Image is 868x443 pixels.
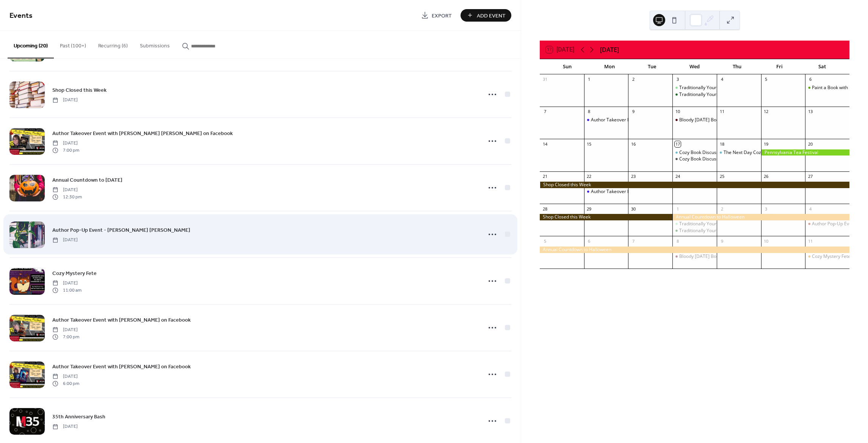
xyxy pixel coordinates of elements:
[679,91,757,98] div: Traditionally Yours Night Book Group
[52,176,122,184] span: Annual Countdown to [DATE]
[52,413,105,421] span: 35th Anniversary Bash
[717,149,761,156] div: The Next Day Cozy Book Discussion Group - Day
[52,193,82,200] span: 12:30 pm
[679,221,754,227] div: Traditionally Yours Day Book Group
[630,77,636,82] div: 2
[724,149,826,156] div: The Next Day Cozy Book Discussion Group - Day
[586,238,592,244] div: 6
[586,109,592,115] div: 8
[719,174,725,179] div: 25
[719,109,725,115] div: 11
[586,77,592,82] div: 1
[812,253,851,260] div: Cozy Mystery Fete
[52,316,191,324] span: Author Takeover Event with [PERSON_NAME] on Facebook
[679,253,760,260] div: Bloody [DATE] Book Discussion Group
[675,109,680,115] div: 10
[540,247,849,253] div: Annual Countdown to Halloween
[52,363,191,371] span: Author Takeover Event with [PERSON_NAME] on Facebook
[630,206,636,212] div: 30
[761,149,849,156] div: Pennsylvania Tea Festival
[807,238,813,244] div: 11
[52,269,97,278] a: Cozy Mystery Fete
[586,141,592,147] div: 15
[805,85,849,91] div: Paint a Book with Sarah ($15 per person)
[719,238,725,244] div: 9
[679,149,752,156] div: Cozy Book Discussion Group - Day
[672,253,717,260] div: Bloody Wednesday Book Discussion Group
[52,287,81,294] span: 11:00 am
[763,206,769,212] div: 3
[584,117,628,123] div: Author Takeover Event with Kathleen Marple Kalb on Facebook
[52,380,79,387] span: 6:00 pm
[477,12,506,20] span: Add Event
[600,45,619,54] div: [DATE]
[52,130,233,138] span: Author Takeover Event with [PERSON_NAME] [PERSON_NAME] on Facebook
[546,59,588,74] div: Sun
[719,141,725,147] div: 18
[672,221,717,227] div: Traditionally Yours Day Book Group
[52,333,79,340] span: 7:00 pm
[807,141,813,147] div: 20
[719,206,725,212] div: 2
[586,174,592,179] div: 22
[716,59,758,74] div: Thu
[542,206,548,212] div: 28
[672,85,717,91] div: Traditionally Yours Day Book Group
[52,373,79,380] span: [DATE]
[805,221,849,227] div: Author Pop-Up Event - Joy Ann Ribar
[672,117,717,123] div: Bloody Wednesday Book Discussion Group
[675,206,680,212] div: 1
[807,109,813,115] div: 13
[672,156,717,162] div: Cozy Book Discussion Group - Night
[675,77,680,82] div: 3
[461,9,511,22] button: Add Event
[52,86,107,94] span: Shop Closed this Week
[52,423,78,430] span: [DATE]
[679,156,755,162] div: Cozy Book Discussion Group - Night
[52,237,78,243] span: [DATE]
[542,174,548,179] div: 21
[675,238,680,244] div: 8
[52,412,105,421] a: 35th Anniversary Bash
[630,141,636,147] div: 16
[542,141,548,147] div: 14
[675,174,680,179] div: 24
[679,117,760,123] div: Bloody [DATE] Book Discussion Group
[807,206,813,212] div: 4
[52,327,79,333] span: [DATE]
[52,147,79,154] span: 7:00 pm
[672,91,717,98] div: Traditionally Yours Night Book Group
[807,77,813,82] div: 6
[52,226,190,234] span: Author Pop-Up Event - [PERSON_NAME] [PERSON_NAME]
[763,109,769,115] div: 12
[672,149,717,156] div: Cozy Book Discussion Group - Day
[763,77,769,82] div: 5
[52,362,191,371] a: Author Takeover Event with [PERSON_NAME] on Facebook
[673,59,716,74] div: Wed
[588,59,631,74] div: Mon
[763,141,769,147] div: 19
[134,31,176,58] button: Submissions
[631,59,673,74] div: Tue
[52,226,190,234] a: Author Pop-Up Event - [PERSON_NAME] [PERSON_NAME]
[52,140,79,147] span: [DATE]
[630,238,636,244] div: 7
[52,316,191,324] a: Author Takeover Event with [PERSON_NAME] on Facebook
[52,187,82,193] span: [DATE]
[52,86,107,94] a: Shop Closed this Week
[542,238,548,244] div: 5
[758,59,801,74] div: Fri
[679,228,757,234] div: Traditionally Yours Night Book Group
[719,77,725,82] div: 4
[763,174,769,179] div: 26
[52,280,81,287] span: [DATE]
[92,31,134,58] button: Recurring (6)
[52,129,233,138] a: Author Takeover Event with [PERSON_NAME] [PERSON_NAME] on Facebook
[542,77,548,82] div: 31
[591,117,713,123] div: Author Takeover Event with [PERSON_NAME] on Facebook
[584,189,628,195] div: Author Takeover Event with Joy Ann Ribar on Facebook
[8,31,54,58] button: Upcoming (20)
[52,270,97,278] span: Cozy Mystery Fete
[9,8,33,23] span: Events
